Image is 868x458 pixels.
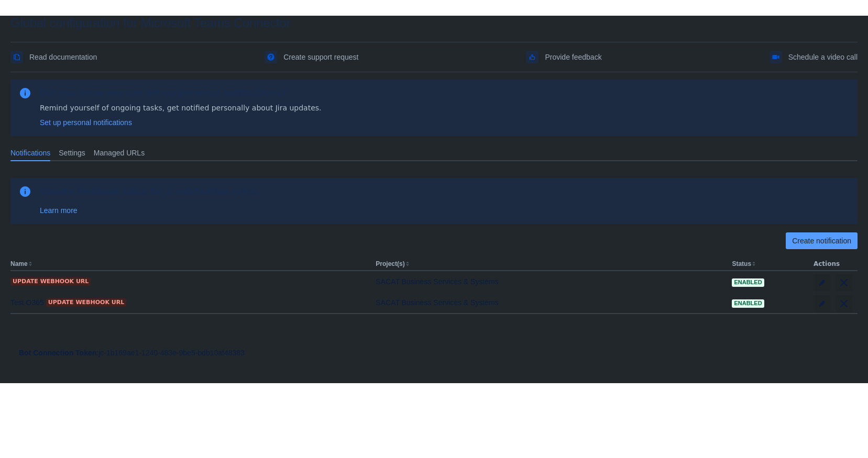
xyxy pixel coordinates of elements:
p: Remind yourself of ongoing tasks, get notified personally about Jira updates. [40,103,322,113]
button: Project(s) [376,260,404,267]
span: Create notification [792,232,851,249]
div: Global configuration for Microsoft Teams Connector [10,16,858,30]
span: information [19,185,31,198]
h2: Update Webhook URLs for 2 notification rules. [40,186,259,197]
span: Update webhook URL [13,277,89,286]
button: Create notification [786,232,858,249]
strong: Bot Connection Token [19,349,96,357]
span: Managed URLs [94,148,145,158]
span: delete [838,297,850,310]
div: Test O365 [10,297,367,308]
span: documentation [13,53,21,61]
a: Set up personal notifications [40,117,132,128]
button: Name [10,260,28,267]
h2: Did you know you can set up personal notifications? [40,88,322,98]
th: Actions [809,258,858,271]
span: Read documentation [29,49,97,65]
span: edit [818,299,826,308]
span: videoCall [772,53,780,61]
a: Provide feedback [526,49,601,65]
span: Notifications [10,148,50,158]
div: SACAT Business Services & Systems [376,297,723,308]
span: Update webhook URL [48,298,124,307]
a: Read documentation [10,49,97,65]
a: Create support request [265,49,358,65]
span: Create support request [283,49,358,65]
span: Schedule a video call [788,49,858,65]
span: feedback [528,53,536,61]
span: delete [838,276,850,289]
span: information [19,87,31,99]
span: support [267,53,275,61]
span: Settings [59,148,85,158]
span: Enabled [732,300,764,306]
span: edit [818,278,826,287]
a: Learn more [40,205,78,216]
span: Enabled [732,280,764,285]
span: Provide feedback [545,49,601,65]
button: Status [732,260,751,267]
a: Schedule a video call [770,49,858,65]
div: : jc-1b169ae1-1240-483e-9be5-bdb10af48383 [19,348,849,358]
div: SACAT Business Services & Systems [376,276,723,287]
